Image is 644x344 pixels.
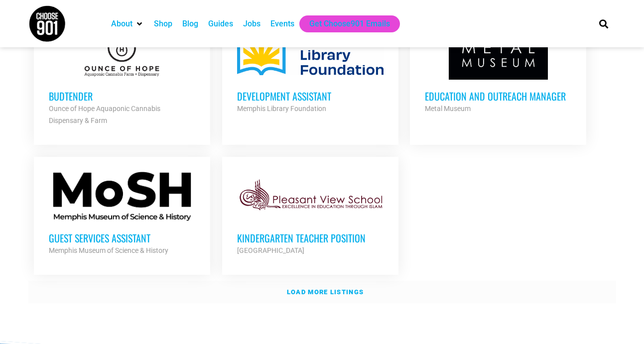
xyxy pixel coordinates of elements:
a: Load more listings [28,281,616,304]
strong: Memphis Library Foundation [237,105,326,113]
div: About [106,15,149,32]
h3: Kindergarten Teacher Position [237,231,384,244]
a: Get Choose901 Emails [309,18,390,30]
a: About [111,18,132,30]
a: Events [270,18,294,30]
strong: Metal Museum [425,105,471,113]
h3: Guest Services Assistant [49,231,195,244]
strong: Load more listings [287,288,364,296]
a: Jobs [243,18,260,30]
h3: Development Assistant [237,90,384,103]
a: Development Assistant Memphis Library Foundation [222,15,398,129]
strong: [GEOGRAPHIC_DATA] [237,246,304,254]
a: Education and Outreach Manager Metal Museum [410,15,586,129]
h3: Budtender [49,90,195,103]
a: Guest Services Assistant Memphis Museum of Science & History [34,157,210,271]
div: Search [595,15,612,32]
a: Shop [154,18,172,30]
a: Blog [182,18,198,30]
h3: Education and Outreach Manager [425,90,571,103]
strong: Memphis Museum of Science & History [49,246,168,254]
nav: Main nav [106,15,582,32]
a: Budtender Ounce of Hope Aquaponic Cannabis Dispensary & Farm [34,15,210,141]
a: Guides [208,18,233,30]
strong: Ounce of Hope Aquaponic Cannabis Dispensary & Farm [49,105,160,124]
a: Kindergarten Teacher Position [GEOGRAPHIC_DATA] [222,157,398,271]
